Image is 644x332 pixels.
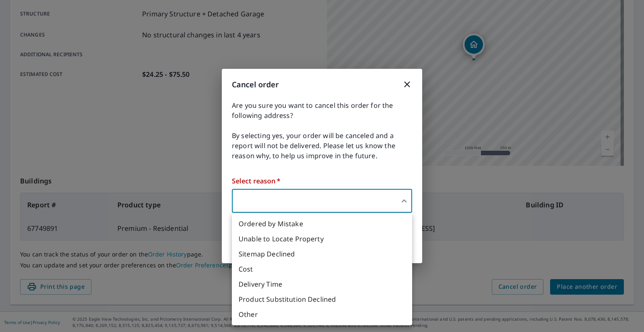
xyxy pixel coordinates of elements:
li: Cost [232,261,412,277]
li: Delivery Time [232,277,412,292]
li: Product Substitution Declined [232,292,412,307]
li: Sitemap Declined [232,246,412,261]
li: Unable to Locate Property [232,231,412,246]
li: Other [232,307,412,322]
li: Ordered by Mistake [232,216,412,231]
